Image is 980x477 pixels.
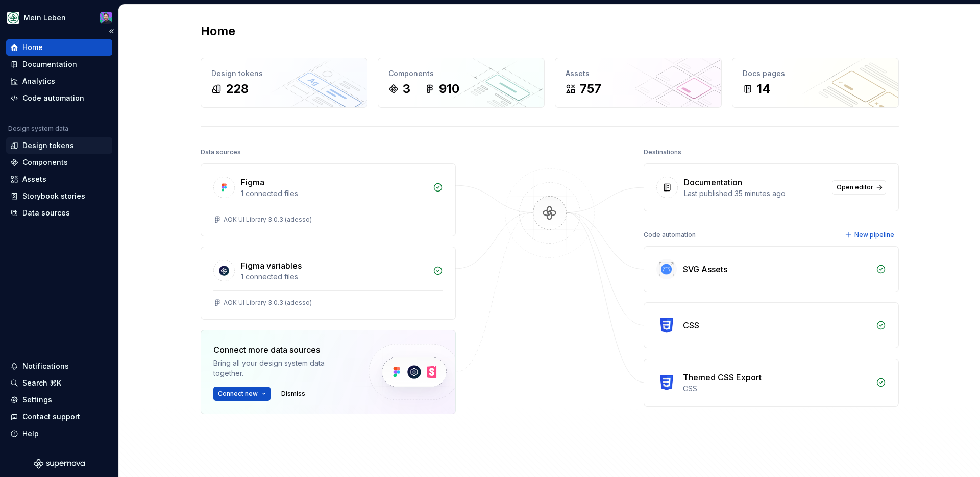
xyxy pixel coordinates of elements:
[580,81,601,97] div: 757
[22,76,55,86] div: Analytics
[6,358,112,374] button: Notifications
[832,180,886,195] a: Open editor
[241,272,427,282] div: 1 connected files
[224,299,312,307] div: AOK UI Library 3.0.3 (adesso)
[6,90,112,106] a: Code automation
[684,188,826,199] div: Last published 35 minutes ago
[683,319,699,331] div: CSS
[201,23,235,39] h2: Home
[226,81,249,97] div: 228
[277,387,310,401] button: Dismiss
[644,228,696,242] div: Code automation
[6,39,112,56] a: Home
[22,428,39,439] div: Help
[22,378,61,388] div: Search ⌘K
[22,157,68,168] div: Components
[6,205,112,221] a: Data sources
[854,231,894,239] span: New pipeline
[403,81,410,97] div: 3
[378,58,545,108] a: Components3910
[6,392,112,408] a: Settings
[842,228,899,242] button: New pipeline
[201,58,367,108] a: Design tokens228
[213,344,351,356] div: Connect more data sources
[388,68,534,79] div: Components
[837,183,873,192] span: Open editor
[211,68,357,79] div: Design tokens
[6,154,112,171] a: Components
[213,358,351,378] div: Bring all your design system data together.
[213,387,271,401] button: Connect new
[22,395,52,405] div: Settings
[34,459,85,469] svg: Supernova Logo
[241,188,427,199] div: 1 connected files
[22,59,77,69] div: Documentation
[22,412,80,422] div: Contact support
[6,375,112,391] button: Search ⌘K
[683,371,762,384] div: Themed CSS Export
[439,81,459,97] div: 910
[241,176,264,188] div: Figma
[201,163,456,236] a: Figma1 connected filesAOK UI Library 3.0.3 (adesso)
[6,188,112,204] a: Storybook stories
[566,68,711,79] div: Assets
[22,174,46,184] div: Assets
[7,12,19,24] img: df5db9ef-aba0-4771-bf51-9763b7497661.png
[6,137,112,154] a: Design tokens
[555,58,722,108] a: Assets757
[683,384,870,394] div: CSS
[104,24,118,38] button: Collapse sidebar
[6,56,112,73] a: Documentation
[644,145,681,159] div: Destinations
[22,191,85,201] div: Storybook stories
[6,409,112,425] button: Contact support
[757,81,771,97] div: 14
[684,176,742,188] div: Documentation
[2,7,116,29] button: Mein LebenSamuel
[6,73,112,89] a: Analytics
[732,58,899,108] a: Docs pages14
[281,390,305,398] span: Dismiss
[22,361,69,371] div: Notifications
[22,42,43,53] div: Home
[241,259,302,272] div: Figma variables
[6,171,112,187] a: Assets
[218,390,258,398] span: Connect new
[22,208,70,218] div: Data sources
[6,425,112,442] button: Help
[224,216,312,224] div: AOK UI Library 3.0.3 (adesso)
[22,93,84,103] div: Code automation
[23,13,66,23] div: Mein Leben
[683,263,727,275] div: SVG Assets
[743,68,888,79] div: Docs pages
[201,247,456,320] a: Figma variables1 connected filesAOK UI Library 3.0.3 (adesso)
[100,12,112,24] img: Samuel
[8,125,68,133] div: Design system data
[201,145,241,159] div: Data sources
[22,140,74,151] div: Design tokens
